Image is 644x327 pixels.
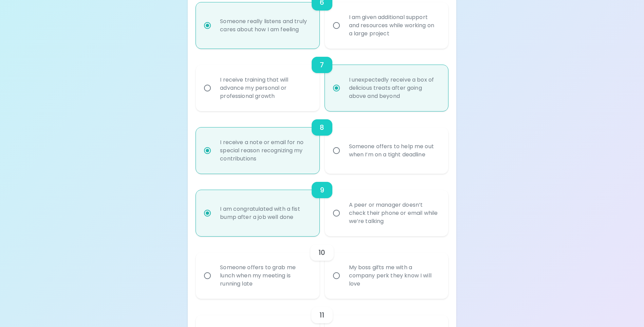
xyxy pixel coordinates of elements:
div: A peer or manager doesn’t check their phone or email while we’re talking [344,193,444,234]
h6: 7 [320,59,324,70]
div: Someone offers to grab me lunch when my meeting is running late [215,255,315,296]
div: I unexpectedly receive a box of delicious treats after going above and beyond [344,68,444,108]
h6: 11 [319,310,324,321]
div: Someone really listens and truly cares about how I am feeling [215,9,315,42]
div: choice-group-check [196,236,448,299]
div: I receive a note or email for no special reason recognizing my contributions [215,130,315,171]
div: I am congratulated with a fist bump after a job well done [215,197,315,229]
div: I receive training that will advance my personal or professional growth [215,68,315,108]
div: choice-group-check [196,174,448,236]
div: Someone offers to help me out when I’m on a tight deadline [344,134,444,167]
h6: 10 [318,247,325,258]
div: choice-group-check [196,111,448,174]
h6: 8 [320,122,324,133]
div: My boss gifts me with a company perk they know I will love [344,255,444,296]
div: I am given additional support and resources while working on a large project [344,5,444,46]
h6: 9 [320,185,324,195]
div: choice-group-check [196,49,448,111]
